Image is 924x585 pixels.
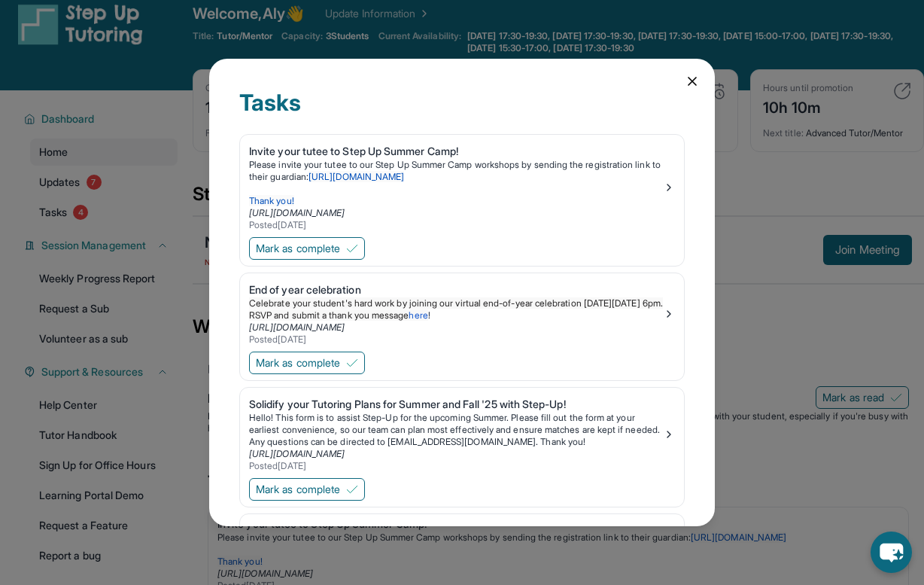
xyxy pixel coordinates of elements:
[871,532,912,573] button: chat-button
[346,242,358,254] img: Mark as complete
[409,309,427,321] a: here
[249,207,345,218] a: [URL][DOMAIN_NAME]
[240,273,684,349] a: End of year celebrationCelebrate your student's hard work by joining our virtual end-of-year cele...
[249,460,663,472] div: Posted [DATE]
[249,412,663,448] p: Hello! This form is to assist Step-Up for the upcoming Summer. Please fill out the form at your e...
[309,171,404,182] a: [URL][DOMAIN_NAME]
[240,388,684,475] a: Solidify your Tutoring Plans for Summer and Fall '25 with Step-Up!Hello! This form is to assist S...
[249,478,365,501] button: Mark as complete
[249,352,365,374] button: Mark as complete
[256,241,340,256] span: Mark as complete
[346,357,358,369] img: Mark as complete
[249,237,365,260] button: Mark as complete
[240,135,684,234] a: Invite your tutee to Step Up Summer Camp!Please invite your tutee to our Step Up Summer Camp work...
[249,219,663,231] div: Posted [DATE]
[249,144,663,159] div: Invite your tutee to Step Up Summer Camp!
[249,297,663,321] p: !
[249,321,345,333] a: [URL][DOMAIN_NAME]
[249,397,663,412] div: Solidify your Tutoring Plans for Summer and Fall '25 with Step-Up!
[256,355,340,370] span: Mark as complete
[249,334,663,346] div: Posted [DATE]
[249,523,663,538] div: Fill Out Availability Form
[249,448,345,459] a: [URL][DOMAIN_NAME]
[256,482,340,497] span: Mark as complete
[249,282,663,297] div: End of year celebration
[346,483,358,495] img: Mark as complete
[249,297,665,321] span: Celebrate your student's hard work by joining our virtual end-of-year celebration [DATE][DATE] 6p...
[249,195,294,206] span: Thank you!
[249,159,663,183] p: Please invite your tutee to our Step Up Summer Camp workshops by sending the registration link to...
[239,89,685,134] div: Tasks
